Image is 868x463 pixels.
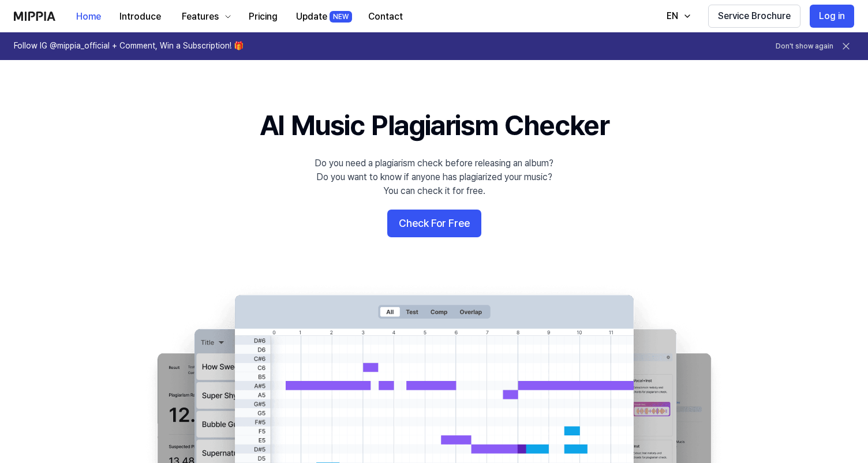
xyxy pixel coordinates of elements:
button: Service Brochure [708,5,800,28]
button: Log in [810,5,854,28]
button: Contact [359,5,412,28]
button: Home [67,5,110,28]
a: UpdateNEW [287,1,359,32]
h1: Follow IG @mippia_official + Comment, Win a Subscription! 🎁 [14,40,244,52]
button: Check For Free [387,210,481,237]
div: Do you need a plagiarism check before releasing an album? Do you want to know if anyone has plagi... [315,156,553,198]
button: Features [170,5,240,28]
button: Pricing [240,5,287,28]
button: Don't show again [776,42,833,51]
div: Features [179,10,221,24]
img: logo [14,12,55,21]
h1: AI Music Plagiarism Checker [260,106,609,145]
button: EN [655,5,699,28]
button: Introduce [110,5,170,28]
div: EN [664,9,680,23]
a: Home [67,1,110,32]
div: NEW [330,11,352,23]
button: UpdateNEW [287,5,359,28]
